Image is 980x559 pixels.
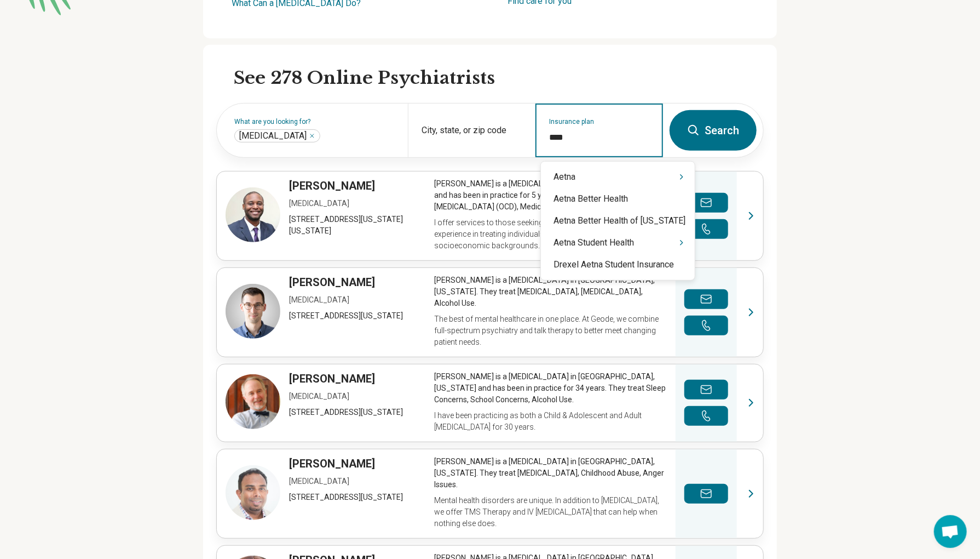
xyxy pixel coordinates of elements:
h2: See 278 Online Psychiatrists [234,67,764,90]
a: Open chat [934,515,967,548]
button: Make a phone call [684,219,728,239]
div: Drexel Aetna Student Insurance [541,254,695,276]
div: Suggestions [541,166,695,276]
button: Search [670,110,757,151]
div: Aetna Student Health [541,232,695,254]
button: Make a phone call [684,406,728,426]
span: [MEDICAL_DATA] [239,130,307,141]
div: Aetna Better Health of [US_STATE] [541,210,695,232]
div: Psychiatrist [234,129,320,142]
button: Send a message [684,484,728,504]
label: What are you looking for? [234,118,395,125]
button: Send a message [684,380,728,400]
div: Aetna Better Health [541,188,695,210]
button: Send a message [684,289,728,309]
button: Send a message [684,193,728,213]
button: Psychiatrist [309,133,315,139]
button: Make a phone call [684,316,728,335]
div: Aetna [541,166,695,188]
